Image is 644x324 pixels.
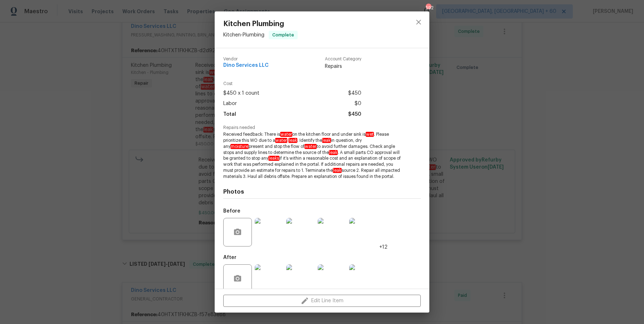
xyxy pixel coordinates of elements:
[288,138,297,143] em: leak
[223,88,259,99] span: $450 x 1 count
[426,4,431,11] div: 592
[223,33,264,38] span: Kitchen - Plumbing
[325,57,361,61] span: Account Category
[333,168,342,173] em: leak
[223,99,237,109] span: Labor
[348,88,361,99] span: $450
[322,138,331,143] em: leak
[230,144,249,149] em: moisture
[366,132,374,137] em: wet
[223,188,421,195] h4: Photos
[268,156,279,161] em: leaks
[223,125,421,130] span: Repairs needed
[348,109,361,120] span: $450
[223,109,236,120] span: Total
[223,209,240,214] h5: Before
[304,144,317,149] em: water
[223,20,298,28] span: Kitchen Plumbing
[223,255,236,260] h5: After
[325,63,361,70] span: Repairs
[329,150,338,155] em: leak
[223,63,269,68] span: Dino Services LLC
[410,14,427,31] button: close
[379,244,387,251] span: +12
[223,81,361,86] span: Cost
[223,131,401,179] span: Received feedback: There is on the kitchen floor and under sink is . Please prioritize this WO du...
[223,57,269,61] span: Vendor
[280,132,292,137] em: water
[269,31,297,39] span: Complete
[275,138,287,143] em: water
[355,99,361,109] span: $0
